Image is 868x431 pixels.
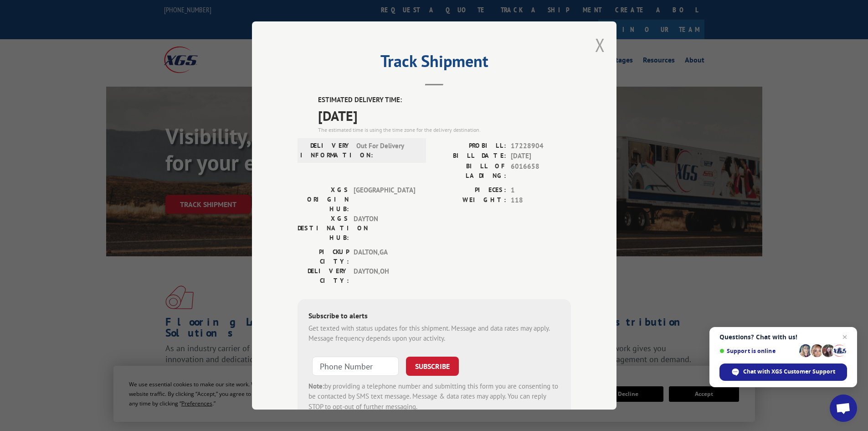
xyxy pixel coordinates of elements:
[743,368,835,376] span: Chat with XGS Customer Support
[308,382,324,390] strong: Note:
[354,214,415,243] span: DAYTON
[298,266,349,286] label: DELIVERY CITY:
[308,381,560,412] div: by providing a telephone number and submitting this form you are consenting to be contacted by SM...
[354,247,415,266] span: DALTON , GA
[719,333,847,341] span: Questions? Chat with us!
[511,195,571,206] span: 118
[298,214,349,243] label: XGS DESTINATION HUB:
[354,185,415,214] span: [GEOGRAPHIC_DATA]
[298,185,349,214] label: XGS ORIGIN HUB:
[308,310,560,323] div: Subscribe to alerts
[719,363,847,381] div: Chat with XGS Customer Support
[511,161,571,181] span: 6016658
[318,105,571,126] span: [DATE]
[318,95,571,105] label: ESTIMATED DELIVERY TIME:
[300,141,352,160] label: DELIVERY INFORMATION:
[719,348,796,354] span: Support is online
[511,151,571,161] span: [DATE]
[434,161,506,181] label: BILL OF LADING:
[434,185,506,196] label: PIECES:
[298,55,571,72] h2: Track Shipment
[298,247,349,266] label: PICKUP CITY:
[308,323,560,344] div: Get texted with status updates for this shipment. Message and data rates may apply. Message frequ...
[434,151,506,161] label: BILL DATE:
[511,141,571,151] span: 17228904
[434,141,506,151] label: PROBILL:
[318,126,571,134] div: The estimated time is using the time zone for the delivery destination.
[406,357,459,376] button: SUBSCRIBE
[354,266,415,286] span: DAYTON , OH
[356,141,418,160] span: Out For Delivery
[830,395,857,422] div: Open chat
[434,195,506,206] label: WEIGHT:
[312,357,399,376] input: Phone Number
[839,332,850,343] span: Close chat
[595,33,605,57] button: Close modal
[511,185,571,196] span: 1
